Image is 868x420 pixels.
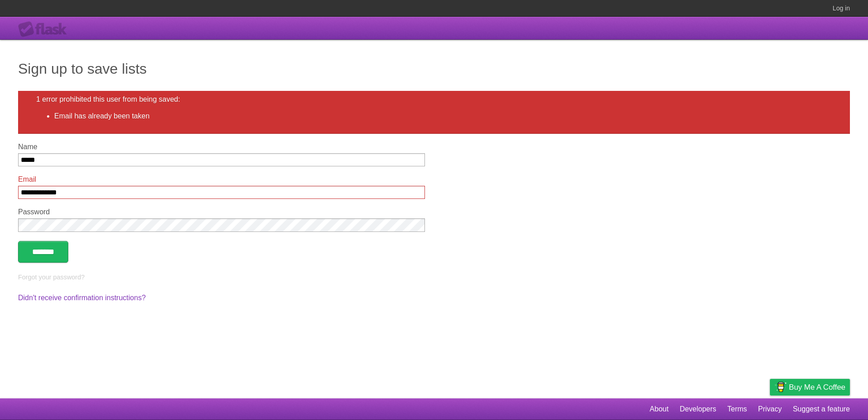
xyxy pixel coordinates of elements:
[18,143,425,151] label: Name
[18,274,85,281] a: Forgot your password?
[727,401,747,418] a: Terms
[789,379,845,395] span: Buy me a coffee
[650,401,669,418] a: About
[18,21,72,38] div: Flask
[36,95,832,104] h2: 1 error prohibited this user from being saved:
[18,175,425,184] label: Email
[18,58,850,80] h1: Sign up to save lists
[770,379,850,396] a: Buy me a coffee
[758,401,782,418] a: Privacy
[18,294,146,302] a: Didn't receive confirmation instructions?
[18,208,425,216] label: Password
[774,379,787,395] img: Buy me a coffee
[54,111,832,122] li: Email has already been taken
[793,401,850,418] a: Suggest a feature
[679,401,716,418] a: Developers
